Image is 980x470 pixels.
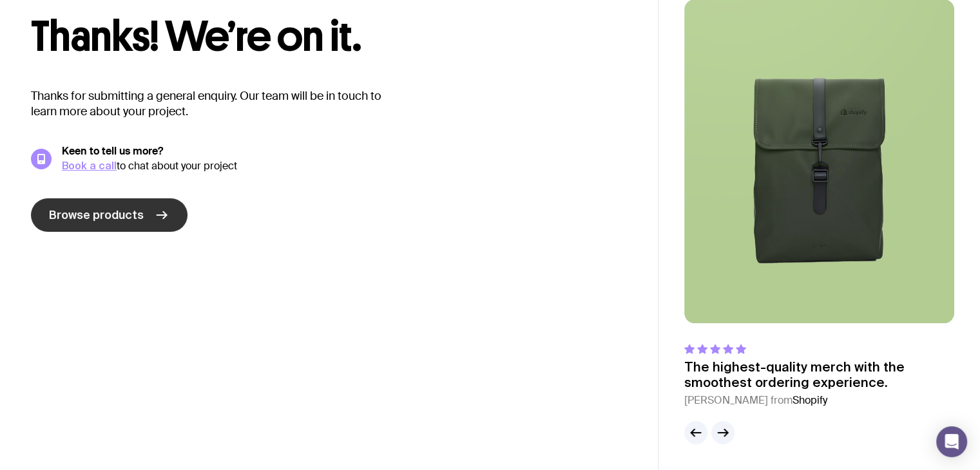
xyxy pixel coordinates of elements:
[936,426,967,457] div: Open Intercom Messenger
[62,160,117,171] a: Book a call
[31,11,361,62] span: Thanks! We’re on it.
[684,393,954,408] cite: [PERSON_NAME] from
[793,393,827,407] span: Shopify
[684,359,954,390] p: The highest-quality merch with the smoothest ordering experience.
[31,198,187,232] a: Browse products
[62,159,627,173] div: to chat about your project
[62,145,627,158] h5: Keen to tell us more?
[49,207,144,223] span: Browse products
[31,88,402,119] p: Thanks for submitting a general enquiry. Our team will be in touch to learn more about your project.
